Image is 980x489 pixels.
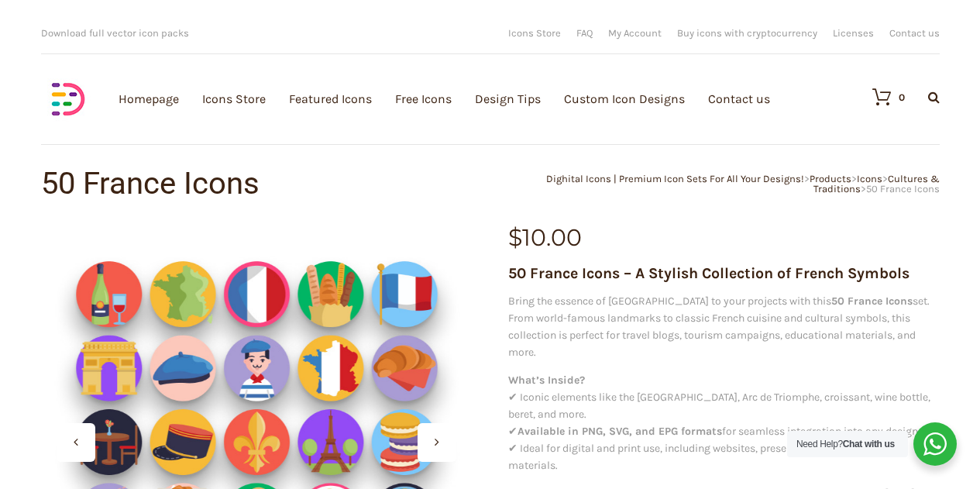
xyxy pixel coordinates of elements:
a: Buy icons with cryptocurrency [677,28,817,38]
div: > > > > [490,174,940,194]
a: Licenses [833,28,874,38]
p: Bring the essence of [GEOGRAPHIC_DATA] to your projects with this set. From world-famous landmark... [508,293,940,361]
span: Download full vector icon packs [41,27,189,39]
a: Icons Store [202,14,266,184]
a: Design Tips [475,14,541,184]
a: My Account [608,28,662,38]
a: Dighital Icons | Premium Icon Sets For All Your Designs! [546,173,804,184]
a: FAQ [576,28,593,38]
span: Need Help? [796,439,895,449]
h1: 50 France Icons [41,168,490,199]
a: Icons [857,173,882,184]
a: Contact us [889,28,940,38]
strong: 50 France Icons – A Stylish Collection of French Symbols [508,264,910,282]
strong: Chat with us [843,439,895,449]
a: Cultures & Traditions [813,173,940,195]
a: Custom Icon Designs [564,14,685,184]
div: 0 [899,92,905,102]
strong: 50 France Icons [831,294,913,308]
span: $ [508,223,522,252]
a: Homepage [119,14,179,184]
bdi: 10.00 [508,223,582,252]
a: Contact us [708,14,770,184]
strong: What’s Inside? [508,374,585,387]
a: Products [810,173,851,184]
span: 50 France Icons [866,183,940,195]
a: Featured Icons [289,14,372,184]
a: 0 [857,88,905,106]
a: Icons Store [508,28,561,38]
strong: Available in PNG, SVG, and EPG formats [518,425,722,438]
a: Free Icons [395,14,452,184]
p: ✔ Iconic elements like the [GEOGRAPHIC_DATA], Arc de Triomphe, croissant, wine bottle, beret, and... [508,372,940,474]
